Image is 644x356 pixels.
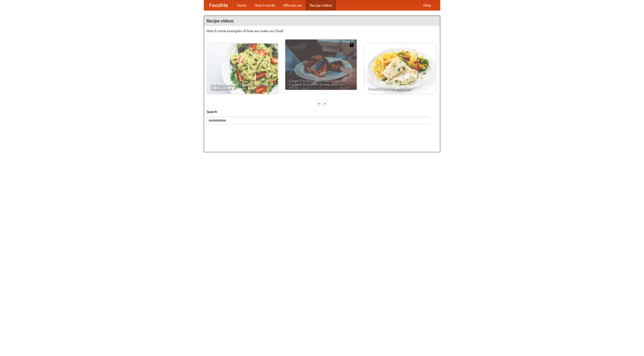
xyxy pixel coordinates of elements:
[279,0,306,10] a: Who we are
[210,83,274,90] span: An Easy, Summery Tomato Pasta That's Ready for Fall
[306,0,336,10] a: Recipe videos
[364,44,436,94] a: French Fries Fish and Chips
[207,44,278,94] a: An Easy, Summery Tomato Pasta That's Ready for Fall
[251,0,279,10] a: How it works
[323,100,327,107] div: »
[204,16,440,26] h4: Recipe videos
[233,0,251,10] a: Home
[349,42,354,47] img: 483408.png
[204,0,233,10] a: FoodMe
[317,100,321,107] div: «
[368,87,432,90] span: French Fries Fish and Chips
[207,109,437,114] h5: Search
[207,28,437,33] p: Watch some examples of how we make our food!
[419,0,435,10] a: Help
